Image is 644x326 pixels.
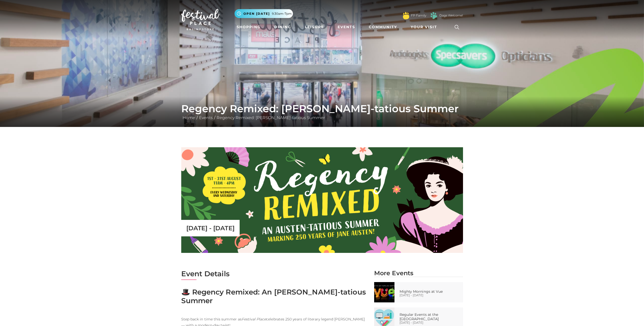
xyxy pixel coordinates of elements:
[242,317,266,321] em: Festival Place
[400,321,462,324] p: [DATE] - [DATE]
[439,13,463,18] a: Dogs Welcome!
[181,115,196,120] a: Home
[400,294,448,297] p: [DATE] - [DATE]
[177,103,467,121] div: / /
[181,103,463,115] h1: Regency Remixed: [PERSON_NAME]-tatious Summer
[411,13,426,18] a: FP Family
[243,11,270,16] span: Open [DATE]
[215,115,326,120] a: Regency Remixed: [PERSON_NAME]-tatious Summer
[409,22,442,32] a: Your Visit
[235,22,263,32] a: Shopping
[186,224,235,232] p: [DATE] - [DATE]
[400,289,448,294] p: Mighty Mornings at Vue
[272,22,293,32] a: Dining
[303,22,326,32] a: Leisure
[181,9,219,30] img: Festival Place Logo
[235,9,293,18] button: Open [DATE] 9.30am-7pm
[411,24,437,30] span: Your Visit
[400,313,462,321] p: Regular Events at the [GEOGRAPHIC_DATA]
[272,11,292,16] span: 9.30am-7pm
[336,22,357,32] a: Events
[181,269,367,278] h2: Event Details
[370,282,467,302] a: Mighty Mornings at Vue [DATE] - [DATE]
[367,22,399,32] a: Community
[181,288,367,305] h2: 🎩 Regency Remixed: An [PERSON_NAME]-tatious Summer
[374,269,463,277] h2: More Events
[198,115,214,120] a: Events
